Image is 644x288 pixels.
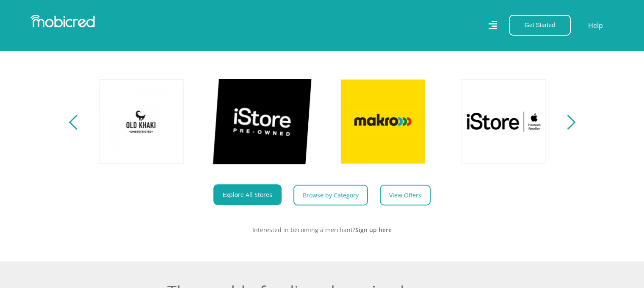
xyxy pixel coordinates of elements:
a: Explore All Stores [213,184,282,205]
a: View Offers [380,185,431,205]
img: Mobicred [30,15,95,28]
a: Browse by Category [293,185,368,205]
p: Interested in becoming a merchant? [87,225,557,234]
button: Previous [71,113,82,130]
a: Help [588,20,603,31]
a: Sign up here [355,226,392,234]
button: Next [563,113,573,130]
button: Get Started [509,15,571,36]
